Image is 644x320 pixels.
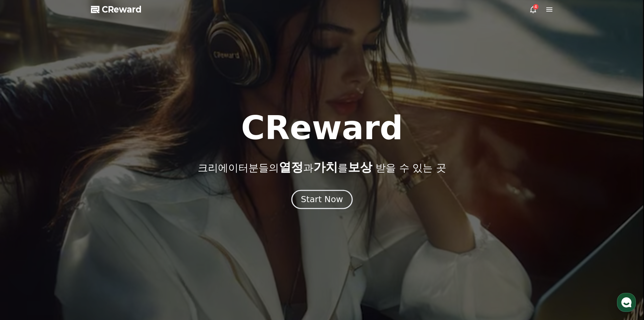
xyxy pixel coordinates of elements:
span: CReward [102,4,142,15]
span: 대화 [62,225,70,231]
a: Start Now [293,197,351,204]
span: 열정 [279,160,303,174]
a: 설정 [87,215,130,232]
div: 4 [533,4,539,9]
a: 4 [529,5,537,14]
h1: CReward [241,112,403,144]
span: 홈 [21,225,25,230]
a: 홈 [2,215,45,232]
span: 가치 [313,160,338,174]
p: 크리에이터분들의 과 를 받을 수 있는 곳 [198,161,446,174]
span: 보상 [348,160,372,174]
div: Start Now [301,194,343,205]
button: Start Now [291,190,353,209]
a: 대화 [45,215,87,232]
span: 설정 [104,225,113,230]
a: CReward [91,4,142,15]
